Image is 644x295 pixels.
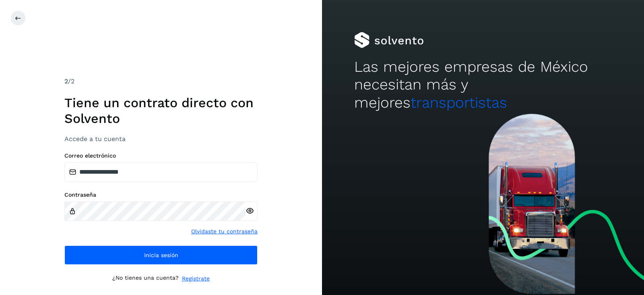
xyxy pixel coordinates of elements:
p: ¿No tienes una cuenta? [112,274,179,283]
div: /2 [64,77,258,86]
button: Inicia sesión [64,245,258,265]
a: Regístrate [182,274,210,283]
span: 2 [64,77,68,85]
h2: Las mejores empresas de México necesitan más y mejores [354,58,612,112]
span: Inicia sesión [144,252,178,258]
a: Olvidaste tu contraseña [191,227,258,236]
h3: Accede a tu cuenta [64,135,258,143]
label: Contraseña [64,191,258,198]
label: Correo electrónico [64,152,258,159]
span: transportistas [411,94,507,111]
h1: Tiene un contrato directo con Solvento [64,95,258,126]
